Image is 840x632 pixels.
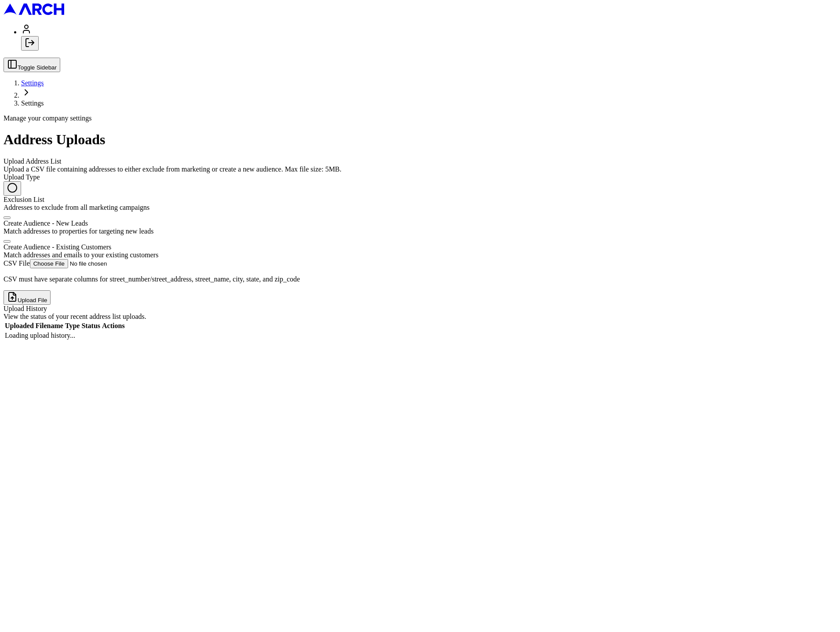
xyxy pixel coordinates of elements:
[4,132,836,148] h1: Address Uploads
[4,219,836,227] div: Create Audience - New Leads
[4,204,836,212] div: Addresses to exclude from all marketing campaigns
[21,79,44,87] a: Settings
[4,79,836,107] nav: breadcrumb
[4,251,836,259] div: Match addresses and emails to your existing customers
[4,157,836,165] div: Upload Address List
[4,114,836,122] div: Manage your company settings
[81,321,101,330] th: Status
[4,305,836,313] div: Upload History
[4,275,836,283] p: CSV must have separate columns for street_number/street_address, street_name, city, state, and zi...
[4,331,125,340] td: Loading upload history...
[4,165,836,173] div: Upload a CSV file containing addresses to either exclude from marketing or create a new audience....
[4,321,34,330] th: Uploaded
[102,321,125,330] th: Actions
[4,290,51,305] button: Upload File
[21,99,44,107] span: Settings
[4,313,836,321] div: View the status of your recent address list uploads.
[4,243,836,251] div: Create Audience - Existing Customers
[4,196,836,204] div: Exclusion List
[65,321,80,330] th: Type
[35,321,64,330] th: Filename
[4,58,60,72] button: Toggle Sidebar
[4,227,836,235] div: Match addresses to properties for targeting new leads
[18,64,57,71] span: Toggle Sidebar
[4,259,30,267] label: CSV File
[4,173,40,181] label: Upload Type
[21,36,39,51] button: Log out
